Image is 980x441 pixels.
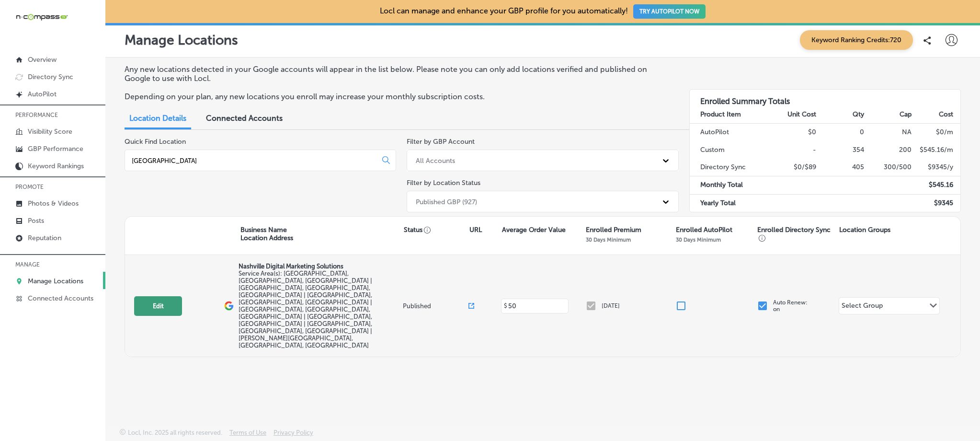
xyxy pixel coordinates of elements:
a: Terms of Use [229,429,266,441]
p: Posts [28,217,44,225]
p: Overview [28,56,57,64]
div: Published GBP (927) [416,197,477,206]
td: - [769,141,817,159]
p: Depending on your plan, any new locations you enroll may increase your monthly subscription costs. [125,92,668,101]
p: Enrolled Premium [586,226,641,234]
td: $0 [769,124,817,141]
span: Connected Accounts [206,114,283,123]
td: 0 [817,124,865,141]
div: Select Group [842,302,883,313]
p: Nashville Digital Marketing Solutions [239,263,400,270]
img: 660ab0bf-5cc7-4cb8-ba1c-48b5ae0f18e60NCTV_CLogo_TV_Black_-500x88.png [15,12,68,22]
input: All Locations [131,156,375,165]
td: 300/500 [865,159,912,176]
p: Auto Renew: on [773,299,808,313]
p: Manage Locations [125,32,238,48]
p: Keyword Rankings [28,162,84,170]
td: 354 [817,141,865,159]
span: Location Details [129,114,186,123]
td: $ 9345 /y [912,159,960,176]
a: Privacy Policy [273,429,313,441]
th: Cap [865,106,912,124]
td: $0/$89 [769,159,817,176]
button: Edit [134,296,182,316]
td: NA [865,124,912,141]
p: Enrolled AutoPilot [676,226,732,234]
p: Manage Locations [28,277,83,285]
h3: Enrolled Summary Totals [690,90,960,106]
p: Location Groups [839,226,890,234]
td: Yearly Total [690,194,769,212]
p: Published [403,302,468,310]
p: Status [404,226,469,234]
td: 200 [865,141,912,159]
td: 405 [817,159,865,176]
p: Directory Sync [28,73,73,81]
td: Monthly Total [690,176,769,194]
p: Locl, Inc. 2025 all rights reserved. [128,429,222,436]
td: $ 9345 [912,194,960,212]
p: Average Order Value [502,226,566,234]
th: Cost [912,106,960,124]
p: $ [504,302,507,309]
p: Business Name Location Address [240,226,293,242]
img: logo [224,301,234,311]
td: $ 545.16 [912,176,960,194]
td: Custom [690,141,769,159]
p: URL [469,226,482,234]
th: Unit Cost [769,106,817,124]
p: 30 Days Minimum [676,236,721,243]
p: Photos & Videos [28,199,79,208]
p: Visibility Score [28,128,72,136]
label: Quick Find Location [125,138,186,146]
div: All Accounts [416,156,455,164]
span: Franklin, TN, USA | Brentwood, TN, USA | Nashville, TN, USA | Murfreesboro, TN, USA | Nolensville... [239,270,372,349]
label: Filter by GBP Account [407,138,475,146]
label: Filter by Location Status [407,179,480,187]
td: $ 545.16 /m [912,141,960,159]
strong: Product Item [700,110,741,118]
p: [DATE] [602,302,620,309]
p: AutoPilot [28,90,57,98]
p: Connected Accounts [28,294,93,302]
p: GBP Performance [28,145,83,153]
p: Reputation [28,234,61,242]
p: 30 Days Minimum [586,236,631,243]
p: Any new locations detected in your Google accounts will appear in the list below. Please note you... [125,65,668,83]
td: Directory Sync [690,159,769,176]
th: Qty [817,106,865,124]
button: TRY AUTOPILOT NOW [633,4,706,19]
p: Enrolled Directory Sync [757,226,834,242]
td: $ 0 /m [912,124,960,141]
span: Keyword Ranking Credits: 720 [800,30,913,50]
td: AutoPilot [690,124,769,141]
